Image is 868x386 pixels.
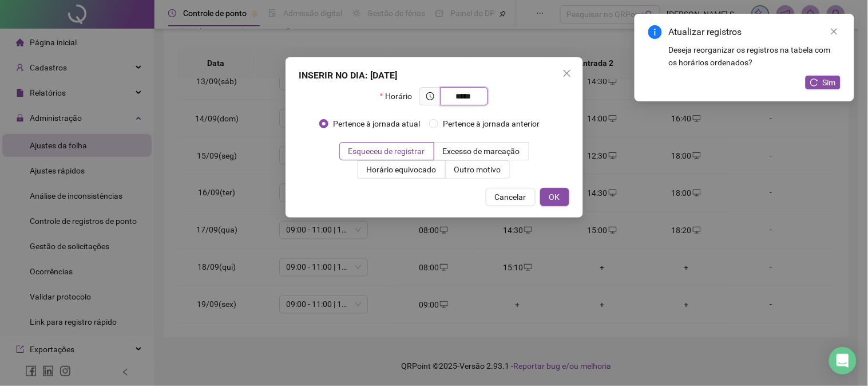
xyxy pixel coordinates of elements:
button: Sim [806,76,841,89]
div: INSERIR NO DIA : [DATE] [299,69,569,82]
button: OK [540,188,569,206]
button: Close [558,64,576,82]
div: Atualizar registros [669,25,841,39]
span: Cancelar [495,191,526,203]
span: Pertence à jornada atual [328,117,425,130]
span: close [562,69,572,78]
span: Excesso de marcação [443,147,520,156]
span: OK [549,191,560,203]
span: Outro motivo [454,165,501,174]
span: close [830,27,838,36]
button: Cancelar [486,188,536,206]
a: Close [828,25,841,38]
span: info-circle [648,25,662,39]
span: Pertence à jornada anterior [438,117,544,130]
span: Horário equivocado [367,165,437,174]
span: Esqueceu de registrar [348,147,425,156]
span: reload [810,78,818,86]
span: Sim [823,76,836,89]
span: clock-circle [426,92,434,100]
label: Horário [380,87,419,105]
div: Open Intercom Messenger [829,347,857,375]
div: Deseja reorganizar os registros na tabela com os horários ordenados? [669,44,841,69]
